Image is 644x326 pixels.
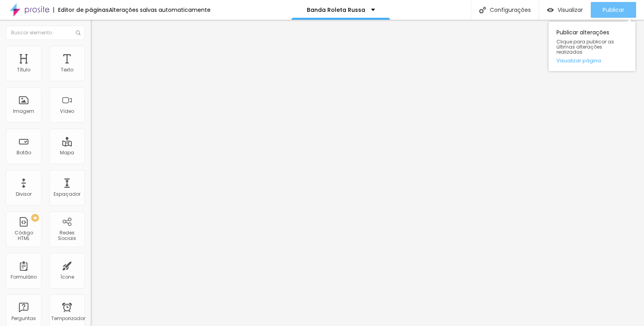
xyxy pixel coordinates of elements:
font: Ícone [60,274,74,280]
font: Vídeo [60,108,74,114]
font: Redes Sociais [58,229,76,242]
font: Clique para publicar as últimas alterações realizadas [556,38,614,55]
font: Imagem [13,108,34,114]
a: Visualizar página [556,58,627,63]
font: Espaçador [54,191,80,197]
font: Configurações [490,6,531,14]
font: Botão [17,149,31,156]
button: Visualizar [539,2,591,18]
font: Perguntas [11,315,36,322]
font: Mapa [60,149,74,156]
font: Publicar [603,6,624,14]
img: Ícone [479,7,486,13]
font: Visualizar [558,6,583,14]
font: Editor de páginas [58,6,109,14]
font: Formulário [11,274,37,280]
font: Publicar alterações [556,28,609,36]
font: Temporizador [51,315,85,322]
img: Ícone [76,30,80,35]
font: Alterações salvas automaticamente [109,6,211,14]
iframe: Editor [91,20,644,326]
font: Banda Roleta Russa [307,6,365,14]
font: Texto [61,66,73,73]
button: Publicar [591,2,636,18]
font: Divisor [16,191,32,197]
font: Título [17,66,30,73]
font: Visualizar página [556,57,601,64]
font: Código HTML [15,229,33,242]
input: Buscar elemento [6,26,85,40]
img: view-1.svg [547,7,554,13]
